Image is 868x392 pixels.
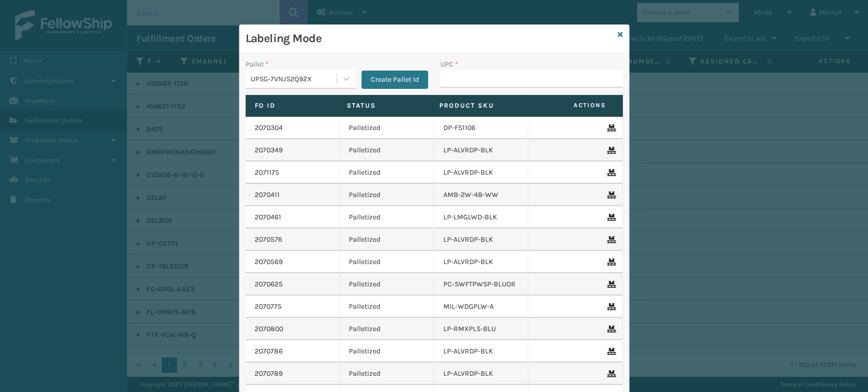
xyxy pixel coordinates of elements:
div: UPSG-7VNJS2Q92X [251,74,338,84]
i: Remove From Pallet [607,236,613,243]
td: AMB-2W-48-WW [434,184,529,206]
td: Palletized [340,273,434,296]
i: Remove From Pallet [607,370,613,377]
a: 2070349 [255,145,283,155]
td: LP-ALVRDP-BLK [434,363,529,385]
td: LP-ALVRDP-BLK [434,139,529,161]
i: Remove From Pallet [607,124,613,132]
a: 2070569 [255,257,283,267]
td: Palletized [340,117,434,139]
a: 2070786 [255,346,283,356]
i: Remove From Pallet [607,169,613,176]
label: Status [347,101,421,110]
td: MIL-WDGPLW-A [434,296,529,318]
td: LP-ALVRDP-BLK [434,340,529,363]
td: Palletized [340,161,434,184]
label: UPC [440,59,458,70]
td: LP-RMXPLS-BLU [434,318,529,340]
a: 2070576 [255,235,282,245]
td: Palletized [340,206,434,228]
td: Palletized [340,318,434,340]
i: Remove From Pallet [607,281,613,288]
a: 2070461 [255,212,281,222]
a: 2070625 [255,279,283,289]
td: LP-ALVRDP-BLK [434,251,529,273]
a: 2070411 [255,190,280,200]
td: LP-ALVRDP-BLK [434,228,529,251]
a: 2070304 [255,123,283,133]
i: Remove From Pallet [607,303,613,310]
span: Actions [525,97,612,114]
button: Create Pallet Id [362,71,428,89]
label: Pallet [246,59,268,70]
i: Remove From Pallet [607,147,613,154]
a: 2070775 [255,302,282,312]
td: PC-SWFTPWSP-BLUOR [434,273,529,296]
i: Remove From Pallet [607,348,613,355]
td: Palletized [340,296,434,318]
td: LP-ALVRDP-BLK [434,161,529,184]
i: Remove From Pallet [607,191,613,199]
label: Fo Id [255,101,328,110]
h3: Labeling Mode [246,31,614,46]
i: Remove From Pallet [607,258,613,266]
td: Palletized [340,228,434,251]
td: DP-FS1106 [434,117,529,139]
a: 2070800 [255,324,283,334]
td: Palletized [340,139,434,161]
td: Palletized [340,340,434,363]
td: LP-LMGLWD-BLK [434,206,529,228]
a: 2070789 [255,369,283,379]
label: Product SKU [439,101,513,110]
a: 2071175 [255,168,279,178]
td: Palletized [340,184,434,206]
td: Palletized [340,363,434,385]
i: Remove From Pallet [607,214,613,221]
i: Remove From Pallet [607,325,613,333]
td: Palletized [340,251,434,273]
